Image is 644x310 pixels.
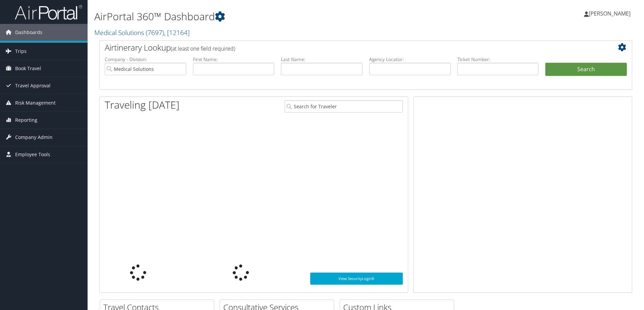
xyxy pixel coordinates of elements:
[146,28,164,37] span: ( 7697 )
[105,98,180,112] h1: Traveling [DATE]
[15,4,82,20] img: airportal-logo.png
[281,56,362,63] label: Last Name:
[369,56,451,63] label: Agency Locator:
[94,28,190,37] a: Medical Solutions
[310,273,403,285] a: View SecurityLogic®
[545,63,627,76] button: Search
[164,28,190,37] span: , [ 12164 ]
[105,56,186,63] label: Company - Division:
[193,56,275,63] label: First Name:
[589,10,631,17] span: [PERSON_NAME]
[285,100,403,113] input: Search for Traveler
[15,94,56,111] span: Risk Management
[15,24,42,41] span: Dashboards
[457,56,539,63] label: Ticket Number:
[15,77,51,94] span: Travel Approval
[171,45,235,52] span: (at least one field required)
[15,60,41,77] span: Book Travel
[15,112,37,129] span: Reporting
[94,9,456,24] h1: AirPortal 360™ Dashboard
[584,3,637,24] a: [PERSON_NAME]
[15,129,53,146] span: Company Admin
[105,42,582,53] h2: Airtinerary Lookup
[15,43,27,60] span: Trips
[15,146,50,163] span: Employee Tools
